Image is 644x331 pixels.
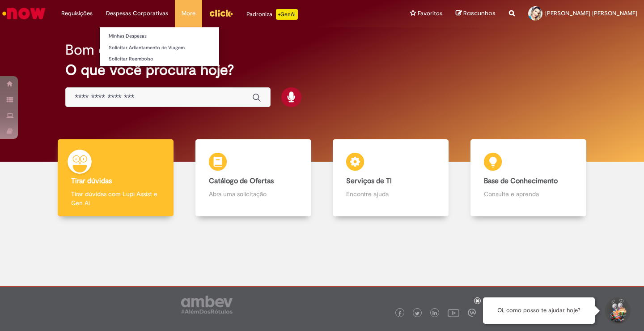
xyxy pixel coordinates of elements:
[99,27,220,67] ul: Despesas Corporativas
[246,9,298,20] div: Padroniza
[463,9,496,17] span: Rascunhos
[209,189,298,198] p: Abra uma solicitação
[484,189,573,198] p: Consulte e aprenda
[209,6,233,20] img: click_logo_yellow_360x200.png
[484,176,558,185] b: Base de Conhecimento
[545,9,637,17] span: [PERSON_NAME] [PERSON_NAME]
[418,9,442,18] span: Favoritos
[65,62,579,78] h2: O que você procura hoje?
[100,43,219,53] a: Solicitar Adiantamento de Viagem
[106,9,168,18] span: Despesas Corporativas
[100,54,219,64] a: Solicitar Reembolso
[182,9,195,18] span: More
[346,176,392,185] b: Serviços de TI
[398,311,402,316] img: logo_footer_facebook.png
[346,189,435,198] p: Encontre ajuda
[100,31,219,41] a: Minhas Despesas
[460,139,597,217] a: Base de Conhecimento Consulte e aprenda
[432,311,437,316] img: logo_footer_linkedin.png
[65,42,170,58] h2: Bom dia, Jenifer
[71,189,160,207] p: Tirar dúvidas com Lupi Assist e Gen Ai
[181,296,233,314] img: logo_footer_ambev_rotulo_gray.png
[415,311,419,316] img: logo_footer_twitter.png
[185,139,322,217] a: Catálogo de Ofertas Abra uma solicitação
[1,4,47,22] img: ServiceNow
[71,176,112,185] b: Tirar dúvidas
[468,309,476,317] img: logo_footer_workplace.png
[47,139,185,217] a: Tirar dúvidas Tirar dúvidas com Lupi Assist e Gen Ai
[322,139,460,217] a: Serviços de TI Encontre ajuda
[456,9,496,18] a: Rascunhos
[604,297,631,324] button: Iniciar Conversa de Suporte
[209,176,274,185] b: Catálogo de Ofertas
[483,297,595,324] div: Oi, como posso te ajudar hoje?
[448,307,459,318] img: logo_footer_youtube.png
[276,9,298,20] p: +GenAi
[61,9,93,18] span: Requisições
